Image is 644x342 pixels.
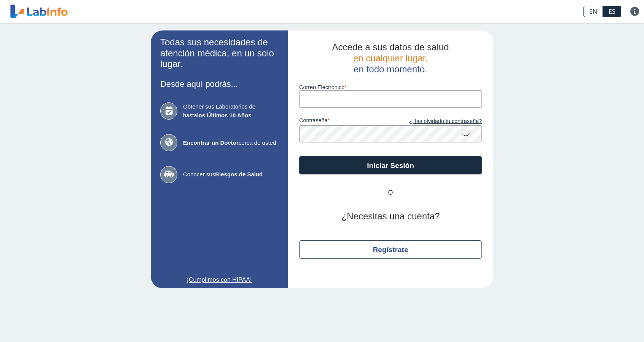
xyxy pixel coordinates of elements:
[353,53,428,63] span: en cualquier lugar,
[183,139,239,146] b: Encontrar un Doctor
[197,112,252,118] b: los Últimos 10 Años
[299,156,482,174] button: Iniciar Sesión
[391,117,482,126] a: ¿Has olvidado tu contraseña?
[183,139,278,147] span: cerca de usted
[160,37,278,70] h2: Todas sus necesidades de atención médica, en un solo lugar.
[299,84,482,90] label: Correo Electronico
[299,240,482,259] button: Regístrate
[583,6,603,17] a: EN
[183,102,278,120] span: Obtener sus Laboratorios de hasta
[603,6,621,17] a: ES
[160,275,278,284] a: ¡Cumplimos con HIPAA!
[299,211,482,222] h2: ¿Necesitas una cuenta?
[160,79,278,89] h3: Desde aquí podrás...
[183,170,278,179] span: Conocer sus
[368,188,413,197] span: O
[299,117,391,126] label: contraseña
[354,64,427,74] span: en todo momento.
[332,42,449,52] span: Accede a sus datos de salud
[215,171,263,177] b: Riesgos de Salud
